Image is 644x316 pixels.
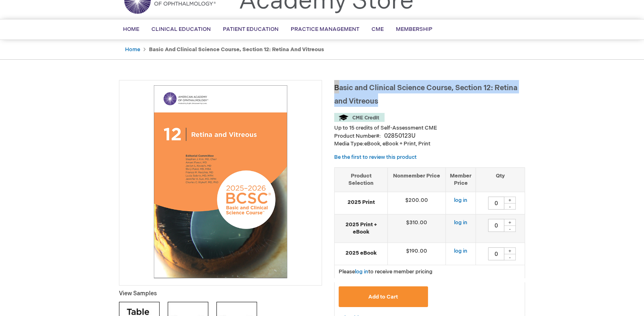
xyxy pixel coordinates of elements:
[504,225,516,232] div: -
[488,247,504,260] input: Qty
[123,26,139,32] span: Home
[504,254,516,260] div: -
[388,214,446,242] td: $310.00
[396,26,432,32] span: Membership
[334,141,364,147] strong: Media Type:
[475,167,525,192] th: Qty
[334,124,525,132] li: Up to 15 credits of Self-Assessment CME
[334,133,381,139] strong: Product Number
[454,248,467,254] a: log in
[334,84,517,106] span: Basic and Clinical Science Course, Section 12: Retina and Vitreous
[454,219,467,226] a: log in
[488,197,504,210] input: Qty
[339,286,428,307] button: Add to Cart
[368,294,398,300] span: Add to Cart
[335,167,388,192] th: Product Selection
[125,46,140,53] a: Home
[223,26,279,32] span: Patient Education
[454,197,467,203] a: log in
[488,219,504,232] input: Qty
[151,26,211,32] span: Clinical Education
[339,268,432,275] span: Please to receive member pricing
[339,199,383,206] strong: 2025 Print
[334,154,417,160] a: Be the first to review this product
[388,192,446,214] td: $200.00
[339,221,383,236] strong: 2025 Print + eBook
[388,167,446,192] th: Nonmember Price
[384,132,415,140] div: 02850123U
[334,140,525,148] p: eBook, eBook + Print, Print
[291,26,359,32] span: Practice Management
[372,26,384,32] span: CME
[388,242,446,265] td: $190.00
[504,197,516,203] div: +
[334,113,385,122] img: CME Credit
[504,219,516,226] div: +
[504,203,516,210] div: -
[123,84,318,279] img: Basic and Clinical Science Course, Section 12: Retina and Vitreous
[149,46,324,53] strong: Basic and Clinical Science Course, Section 12: Retina and Vitreous
[339,249,383,257] strong: 2025 eBook
[119,290,322,298] p: View Samples
[504,247,516,254] div: +
[355,268,368,275] a: log in
[445,167,475,192] th: Member Price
